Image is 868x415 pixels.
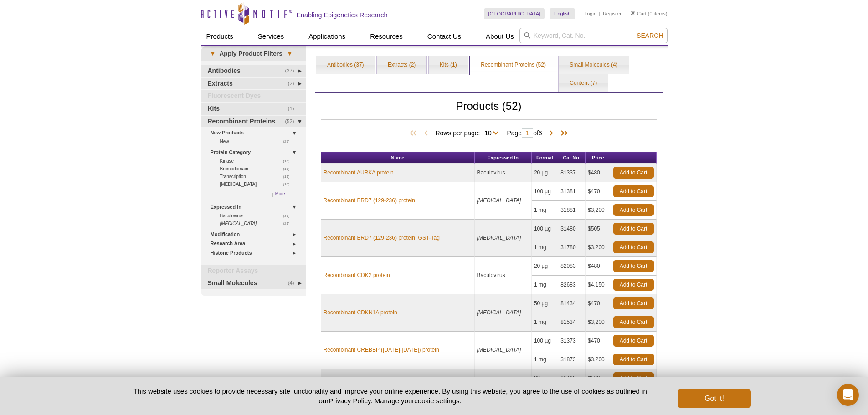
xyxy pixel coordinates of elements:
[421,129,431,138] span: Previous Page
[532,164,558,182] td: 20 µg
[550,8,575,19] a: English
[288,103,299,115] span: (1)
[558,350,586,369] td: 31873
[470,56,557,74] a: Recombinant Proteins (52)
[532,294,558,313] td: 50 µg
[558,238,586,257] td: 31780
[477,309,521,316] i: [MEDICAL_DATA]
[532,276,558,294] td: 1 mg
[558,182,586,201] td: 31381
[532,220,558,238] td: 100 µg
[272,193,288,197] a: More
[532,350,558,369] td: 1 mg
[613,372,654,384] a: Add to Cart
[201,103,306,115] a: (1)Kits
[252,28,290,45] a: Services
[220,212,295,220] a: (31)Baculovirus
[477,347,521,353] i: [MEDICAL_DATA]
[586,238,611,257] td: $3,200
[288,78,299,90] span: (2)
[201,90,306,102] a: Fluorescent Dyes
[220,180,295,188] a: (10)[MEDICAL_DATA]
[303,28,351,45] a: Applications
[586,294,611,313] td: $470
[220,220,295,227] a: (21) [MEDICAL_DATA]
[532,238,558,257] td: 1 mg
[211,248,300,258] a: Histone Products
[324,169,394,177] a: Recombinant AURKA protein
[586,220,611,238] td: $505
[324,346,439,354] a: Recombinant CREBBP ([DATE]-[DATE]) protein
[211,202,300,212] a: Expressed In
[282,50,297,58] span: ▾
[283,173,294,180] span: (11)
[603,10,621,17] a: Register
[297,11,388,19] h2: Enabling Epigenetics Research
[558,201,586,220] td: 31881
[414,397,459,405] button: cookie settings
[275,190,285,197] span: More
[201,65,306,77] a: (37)Antibodies
[502,128,546,138] span: Page of
[532,152,558,164] th: Format
[634,31,666,40] button: Search
[316,56,375,74] a: Antibodies (37)
[613,204,654,216] a: Add to Cart
[559,74,608,92] a: Content (7)
[477,197,521,204] i: [MEDICAL_DATA]
[613,316,654,328] a: Add to Cart
[365,28,408,45] a: Resources
[201,265,306,277] a: Reporter Assays
[201,78,306,90] a: (2)Extracts
[613,335,654,347] a: Add to Cart
[285,116,299,128] span: (52)
[422,28,467,45] a: Contact Us
[613,354,654,365] a: Add to Cart
[201,277,306,289] a: (4)Small Molecules
[118,386,663,405] p: This website uses cookies to provide necessary site functionality and improve your online experie...
[631,10,647,17] a: Cart
[480,28,519,45] a: About Us
[285,65,299,77] span: (37)
[283,180,294,188] span: (10)
[631,8,668,19] li: (0 items)
[475,164,532,182] td: Baculovirus
[532,332,558,350] td: 100 µg
[584,10,596,17] a: Login
[329,397,370,405] a: Privacy Policy
[613,167,654,179] a: Add to Cart
[475,369,532,406] td: Baculovirus
[211,230,300,239] a: Modification
[321,152,475,164] th: Name
[283,212,294,220] span: (31)
[586,257,611,276] td: $480
[324,271,390,279] a: Recombinant CDK2 protein
[205,50,220,58] span: ▾
[558,294,586,313] td: 81434
[586,276,611,294] td: $4,150
[220,173,295,180] a: (11)Transcription
[558,152,586,164] th: Cat No.
[586,152,611,164] th: Price
[283,138,294,145] span: (27)
[211,239,300,248] a: Research Area
[558,276,586,294] td: 82683
[558,332,586,350] td: 31373
[539,129,542,137] span: 6
[475,152,532,164] th: Expressed In
[631,11,635,15] img: Your Cart
[613,241,654,253] a: Add to Cart
[586,369,611,388] td: $520
[613,185,654,197] a: Add to Cart
[201,46,306,61] a: ▾Apply Product Filters▾
[283,157,294,165] span: (15)
[220,221,257,226] i: [MEDICAL_DATA]
[586,350,611,369] td: $3,200
[558,369,586,388] td: 31410
[408,129,421,138] span: First Page
[429,56,468,74] a: Kits (1)
[547,129,556,138] span: Next Page
[532,182,558,201] td: 100 µg
[613,279,654,291] a: Add to Cart
[586,201,611,220] td: $3,200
